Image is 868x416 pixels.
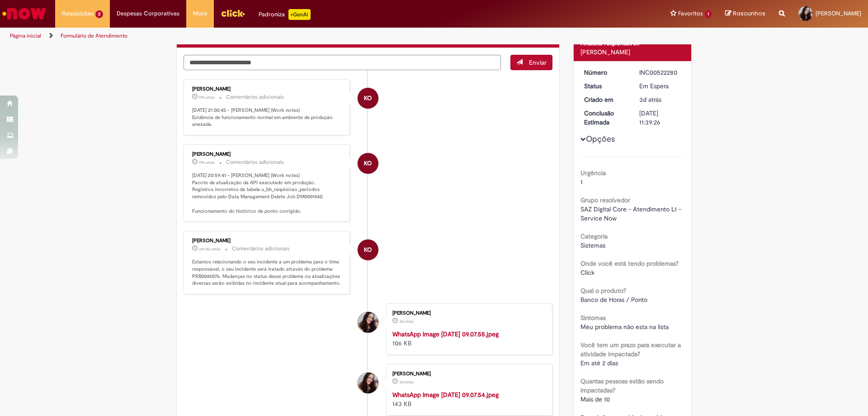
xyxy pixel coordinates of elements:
span: Click [580,268,594,277]
span: KO [364,153,372,174]
time: 27/08/2025 21:00:46 [199,95,215,100]
span: Mais de 10 [580,395,610,403]
span: 19h atrás [199,95,215,100]
a: Página inicial [10,32,41,39]
div: INC00522280 [639,68,681,77]
a: Formulário de Atendimento [61,32,127,39]
span: Despesas Corporativas [117,9,179,18]
button: Enviar [510,55,552,70]
div: [PERSON_NAME] [392,311,543,316]
span: SAZ Digital Core - Atendimento L1 - Service Now [580,205,683,222]
span: Rascunhos [733,9,765,18]
span: 1 [705,10,712,18]
span: KO [364,239,372,261]
div: Padroniza [259,9,311,20]
div: 26/08/2025 09:39:26 [639,95,681,104]
p: +GenAi [288,9,311,20]
span: 2 [95,10,103,18]
span: 19h atrás [199,160,215,165]
b: Quantas pessoas estão sendo impactadas? [580,377,664,394]
div: [DATE] 11:39:26 [639,109,681,127]
div: Debora Maria Nascimento da Costa [358,373,378,393]
span: 3d atrás [399,379,414,385]
dt: Número [577,68,633,77]
span: [PERSON_NAME] [816,10,861,17]
b: Grupo resolvedor [580,196,630,204]
time: 27/08/2025 13:42:23 [199,246,221,252]
div: [PERSON_NAME] [192,238,343,244]
div: [PERSON_NAME] [192,86,343,92]
img: click_logo_yellow_360x200.png [221,6,245,20]
span: Sistemas [580,241,605,249]
p: [DATE] 20:59:41 - [PERSON_NAME] (Work notes) Pacote de atualização da API executado em produção. ... [192,172,343,215]
a: WhatsApp Image [DATE] 09.07.55.jpeg [392,330,499,338]
b: Qual o produto? [580,287,626,295]
dt: Status [577,81,633,91]
div: [PERSON_NAME] [392,371,543,377]
time: 26/08/2025 09:39:07 [399,319,414,324]
span: Favoritos [678,9,703,18]
div: [PERSON_NAME] [192,152,343,157]
span: Meu problema não esta na lista [580,323,669,331]
a: WhatsApp Image [DATE] 09.07.54.jpeg [392,391,499,399]
div: 106 KB [392,330,543,348]
div: 143 KB [392,390,543,408]
span: Em até 2 dias [580,359,618,367]
span: Requisições [62,9,94,18]
small: Comentários adicionais [226,93,284,101]
textarea: Digite sua mensagem aqui... [184,55,501,70]
time: 26/08/2025 09:39:07 [399,379,414,385]
div: Debora Maria Nascimento da Costa [358,312,378,333]
span: 3d atrás [639,96,661,104]
b: Você tem um prazo para executar a atividade impactada? [580,341,681,358]
b: Sintomas [580,314,606,322]
b: Urgência [580,169,606,177]
span: More [193,9,207,18]
span: 3d atrás [399,319,414,324]
div: [PERSON_NAME] [580,48,685,57]
time: 27/08/2025 20:59:42 [199,160,215,165]
b: Onde você está tendo problemas? [580,259,679,268]
div: Kalliandru Oliveira [358,153,378,174]
span: 1 [580,178,583,186]
img: ServiceNow [1,5,47,23]
small: Comentários adicionais [232,245,290,253]
span: um dia atrás [199,246,221,252]
div: Kalliandru Oliveira [358,239,378,260]
p: [DATE] 21:00:45 - [PERSON_NAME] (Work notes) Evidência de funcionamento normal em ambiente de pro... [192,107,343,128]
ul: Trilhas de página [7,28,572,44]
div: Em Espera [639,81,681,91]
b: Categoria [580,232,608,240]
dt: Conclusão Estimada [577,109,633,127]
span: Banco de Horas / Ponto [580,296,647,304]
a: Rascunhos [725,10,765,18]
dt: Criado em [577,95,633,104]
time: 26/08/2025 09:39:26 [639,96,661,104]
small: Comentários adicionais [226,158,284,166]
div: Kalliandru Oliveira [358,88,378,109]
span: KO [364,87,372,109]
p: Estamos relacionando o seu incidente a um problema para o time responsável, o seu incidente será ... [192,258,343,287]
span: Enviar [529,58,547,67]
